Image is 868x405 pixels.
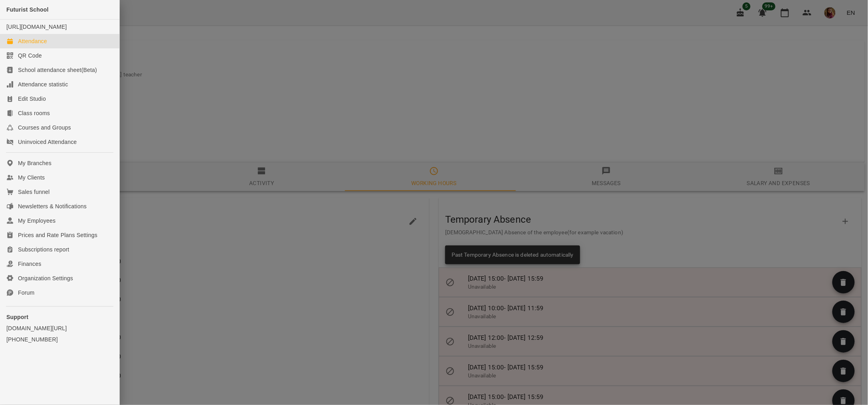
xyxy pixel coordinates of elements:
div: Courses and Groups [18,124,71,132]
div: Sales funnel [18,188,50,196]
span: Futurist School [6,6,49,13]
div: Attendance statistic [18,80,68,88]
div: My Employees [18,217,55,225]
div: Attendance [18,37,47,45]
div: Class rooms [18,109,50,117]
div: My Branches [18,159,52,167]
div: QR Code [18,52,42,60]
div: Forum [18,289,34,297]
div: Newsletters & Notifications [18,202,87,210]
div: Subscriptions report [18,245,69,253]
a: [DOMAIN_NAME][URL] [6,324,113,332]
div: Uninvoiced Attendance [18,138,77,146]
a: [PHONE_NUMBER] [6,335,113,343]
div: Organization Settings [18,274,73,282]
div: My Clients [18,174,45,182]
p: Support [6,313,113,321]
div: Finances [18,260,41,268]
a: [URL][DOMAIN_NAME] [6,24,67,30]
div: Prices and Rate Plans Settings [18,231,97,239]
div: School attendance sheet(Beta) [18,66,97,74]
div: Edit Studio [18,95,46,103]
